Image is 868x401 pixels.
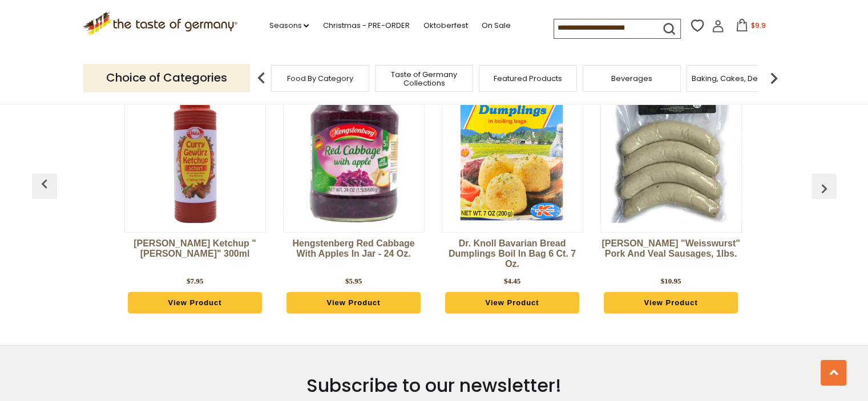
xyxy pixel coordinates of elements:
h3: Subscribe to our newsletter! [204,374,664,397]
a: Food By Category [287,74,353,83]
a: Dr. Knoll Bavarian Bread Dumplings Boil in Bag 6 ct. 7 oz. [442,238,583,273]
img: previous arrow [35,175,54,193]
a: View Product [286,292,421,314]
img: previous arrow [250,67,273,90]
p: Choice of Categories [83,64,250,92]
div: $7.95 [187,276,203,287]
a: [PERSON_NAME] "Weisswurst" Pork and Veal Sausages, 1lbs. [600,238,742,273]
a: View Product [604,292,738,314]
img: previous arrow [815,180,833,198]
img: Hengstenberg Red Cabbage with Apples in Jar - 24 oz. [284,83,424,223]
img: Dr. Knoll Bavarian Bread Dumplings Boil in Bag 6 ct. 7 oz. [442,83,583,223]
a: Christmas - PRE-ORDER [322,19,409,32]
a: On Sale [481,19,510,32]
a: View Product [445,292,580,314]
span: $9.9 [750,21,765,30]
div: $5.95 [345,276,362,287]
a: [PERSON_NAME] Ketchup "[PERSON_NAME]" 300ml [124,238,266,273]
div: $4.45 [504,276,520,287]
a: Seasons [269,19,309,32]
img: Hela Curry Ketchup [125,83,265,223]
img: Binkert's [601,83,741,223]
a: Featured Products [494,74,562,83]
a: Taste of Germany Collections [378,70,470,87]
button: $9.9 [726,19,775,36]
a: Baking, Cakes, Desserts [692,74,780,83]
a: View Product [128,292,263,314]
a: Hengstenberg Red Cabbage with Apples in Jar - 24 oz. [283,238,425,273]
img: next arrow [762,67,785,90]
a: Beverages [611,74,652,83]
a: Oktoberfest [423,19,467,32]
div: $10.95 [661,276,681,287]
